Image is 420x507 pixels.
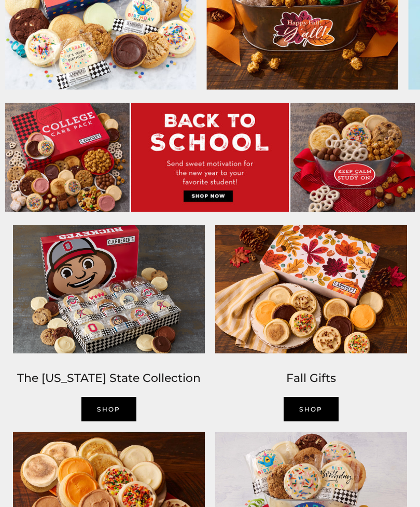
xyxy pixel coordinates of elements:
a: SHOP [284,397,339,421]
a: SHOP [81,397,136,421]
img: C.Krueger's Special Offer [5,103,415,212]
img: C.Krueger’s image [8,220,210,359]
h2: The [US_STATE] State Collection [13,369,205,388]
h2: Fall Gifts [215,369,407,388]
img: C.Krueger’s image [210,220,412,359]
